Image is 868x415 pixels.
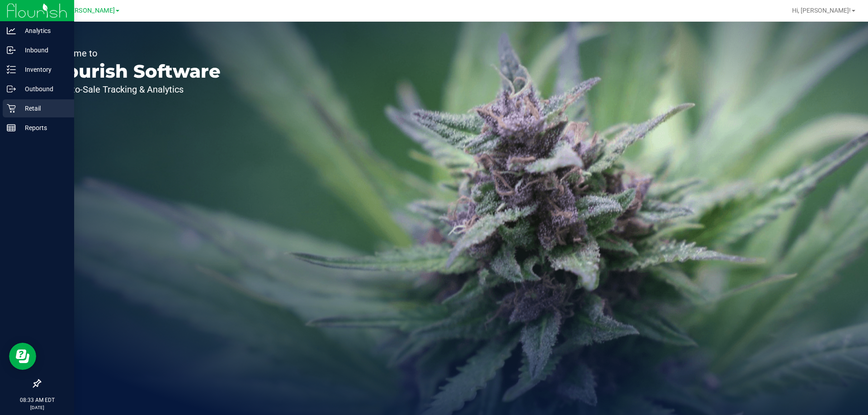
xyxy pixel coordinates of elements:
[7,65,16,74] inline-svg: Inventory
[16,84,70,94] p: Outbound
[792,7,851,14] span: Hi, [PERSON_NAME]!
[4,404,70,411] p: [DATE]
[4,396,70,404] p: 08:33 AM EDT
[16,103,70,114] p: Retail
[16,45,70,56] p: Inbound
[49,62,221,80] p: Flourish Software
[7,104,16,113] inline-svg: Retail
[7,84,16,93] inline-svg: Outbound
[16,25,70,36] p: Analytics
[7,26,16,35] inline-svg: Analytics
[16,64,70,75] p: Inventory
[9,343,36,370] iframe: Resource center
[65,7,115,14] span: [PERSON_NAME]
[7,46,16,55] inline-svg: Inbound
[49,85,221,94] p: Seed-to-Sale Tracking & Analytics
[7,123,16,132] inline-svg: Reports
[16,122,70,133] p: Reports
[49,49,221,58] p: Welcome to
